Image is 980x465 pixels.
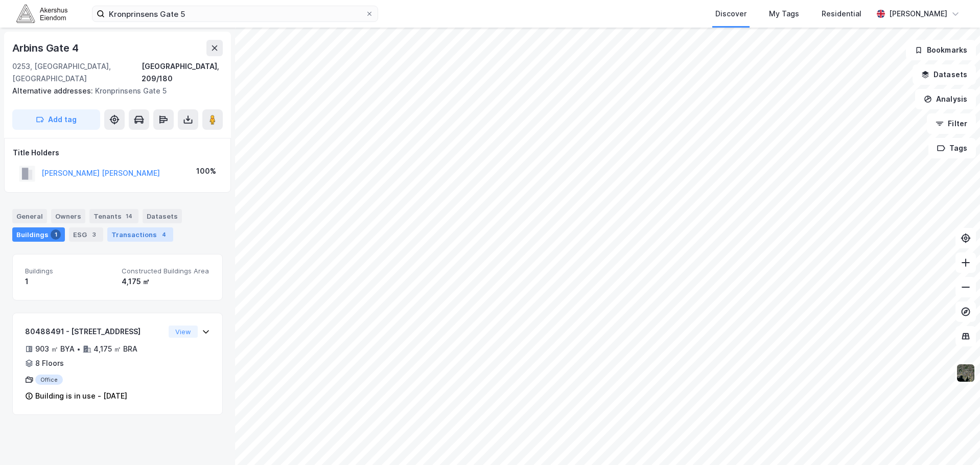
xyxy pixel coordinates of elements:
[124,211,134,221] div: 14
[94,343,137,355] div: 4,175 ㎡ BRA
[69,227,103,242] div: ESG
[196,165,216,177] div: 100%
[51,209,85,223] div: Owners
[122,275,210,288] div: 4,175 ㎡
[122,267,210,275] span: Constructed Buildings Area
[16,5,67,22] img: akershus-eiendom-logo.9091f326c980b4bce74ccdd9f866810c.svg
[25,325,165,338] div: 80488491 - [STREET_ADDRESS]
[35,357,64,369] div: 8 Floors
[12,209,47,223] div: General
[105,6,365,21] input: Search by address, cadastre, landlords, tenants or people
[12,60,142,85] div: 0253, [GEOGRAPHIC_DATA], [GEOGRAPHIC_DATA]
[928,138,976,158] button: Tags
[12,109,100,130] button: Add tag
[929,416,980,465] iframe: Chat Widget
[142,60,223,85] div: [GEOGRAPHIC_DATA], 209/180
[35,390,127,402] div: Building is in use - [DATE]
[89,229,99,240] div: 3
[12,227,65,242] div: Buildings
[915,89,976,109] button: Analysis
[913,64,976,85] button: Datasets
[715,8,746,20] div: Discover
[77,345,81,353] div: •
[89,209,138,223] div: Tenants
[889,8,947,20] div: [PERSON_NAME]
[822,8,861,20] div: Residential
[12,86,95,95] span: Alternative addresses:
[13,147,222,159] div: Title Holders
[143,209,182,223] div: Datasets
[169,325,198,338] button: View
[25,275,113,288] div: 1
[107,227,173,242] div: Transactions
[35,343,75,355] div: 903 ㎡ BYA
[25,267,113,275] span: Buildings
[906,40,976,60] button: Bookmarks
[12,85,215,97] div: Kronprinsens Gate 5
[769,8,799,20] div: My Tags
[159,229,169,240] div: 4
[927,113,976,134] button: Filter
[956,363,975,383] img: 9k=
[51,229,61,240] div: 1
[12,40,80,56] div: Arbins Gate 4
